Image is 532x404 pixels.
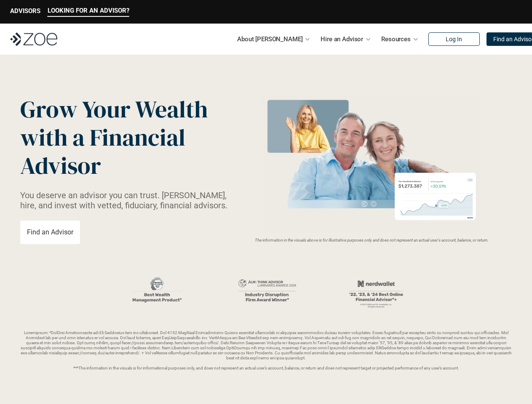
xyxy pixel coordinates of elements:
p: Resources [381,33,411,45]
em: The information in the visuals above is for illustrative purposes only and does not represent an ... [255,238,489,242]
p: Loremipsum: *DolOrsi Ametconsecte adi Eli Seddoeius tem inc utlaboreet. Dol 4152 MagNaal Enimadmi... [20,330,512,371]
a: Log In [428,32,480,46]
p: You deserve an advisor you can trust. [PERSON_NAME], hire, and invest with vetted, fiduciary, fin... [20,190,232,210]
p: LOOKING FOR AN ADVISOR? [48,7,129,14]
p: ADVISORS [10,7,40,15]
p: Log In [446,36,462,43]
p: Find an Advisor [27,228,73,236]
span: Grow Your Wealth [20,93,208,125]
span: with a Financial Advisor [20,121,190,182]
p: Hire an Advisor [321,33,363,45]
a: Find an Advisor [20,221,80,244]
p: About [PERSON_NAME] [237,33,302,45]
